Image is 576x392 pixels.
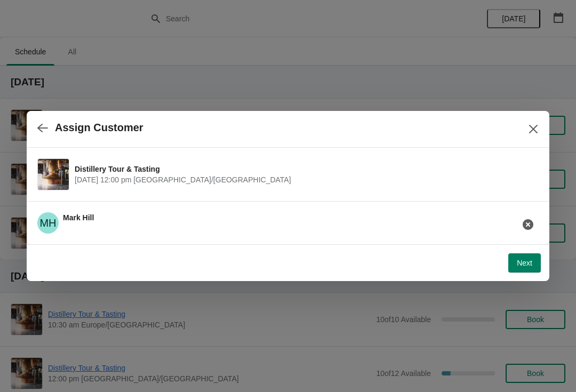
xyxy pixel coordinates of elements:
img: Distillery Tour & Tasting | | September 22 | 12:00 pm Europe/London [38,159,69,190]
span: Mark [37,212,59,234]
span: Next [517,259,532,267]
span: [DATE] 12:00 pm [GEOGRAPHIC_DATA]/[GEOGRAPHIC_DATA] [75,174,533,185]
button: Close [524,119,543,139]
span: Distillery Tour & Tasting [75,164,533,174]
button: Next [508,253,541,273]
h2: Assign Customer [55,122,143,134]
span: Mark Hill [63,213,94,222]
text: MH [39,217,56,229]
